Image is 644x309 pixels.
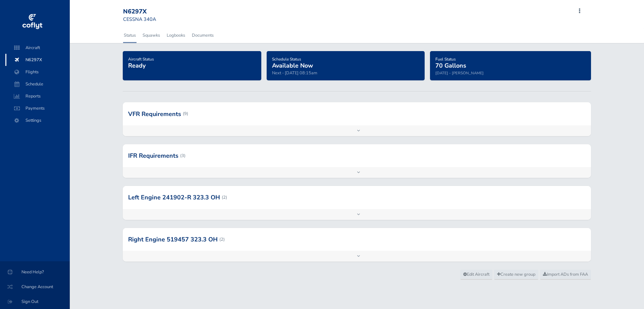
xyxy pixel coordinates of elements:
[435,56,456,62] span: Fuel Status
[12,114,63,126] span: Settings
[12,78,63,90] span: Schedule
[272,62,313,70] span: Available Now
[142,28,161,43] a: Squawks
[8,296,62,308] span: Sign Out
[8,281,62,293] span: Change Account
[460,270,492,280] a: Edit Aircraft
[12,54,63,66] span: N6297X
[12,90,63,102] span: Reports
[272,56,301,62] span: Schedule Status
[12,42,63,54] span: Aircraft
[12,102,63,114] span: Payments
[123,16,156,23] small: CESSNA 340A
[123,8,171,15] div: N6297X
[543,271,588,277] span: Import ADs from FAA
[463,271,489,277] span: Edit Aircraft
[128,62,146,70] span: Ready
[435,70,484,76] small: [DATE] - [PERSON_NAME]
[191,28,214,43] a: Documents
[166,28,186,43] a: Logbooks
[21,12,43,32] img: coflyt logo
[123,28,137,43] a: Status
[128,56,154,62] span: Aircraft Status
[540,270,591,280] a: Import ADs from FAA
[272,54,313,70] a: Schedule StatusAvailable Now
[494,270,538,280] a: Create new group
[8,266,62,278] span: Need Help?
[12,66,63,78] span: Flights
[497,271,535,277] span: Create new group
[435,62,466,70] span: 70 Gallons
[272,70,317,76] span: Next - [DATE] 08:15am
